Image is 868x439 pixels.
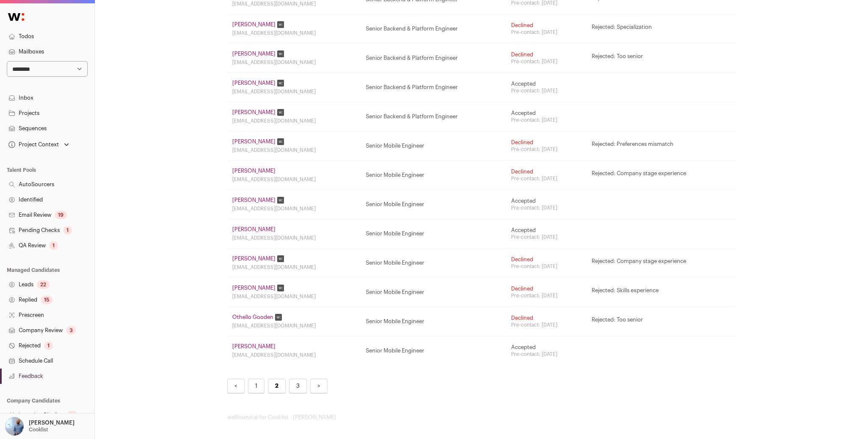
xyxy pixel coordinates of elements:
[310,379,328,394] a: >
[511,168,581,175] div: Declined
[511,263,581,270] div: Pre-contact: [DATE]
[232,314,273,321] a: Othello Gooden
[232,264,356,271] div: [EMAIL_ADDRESS][DOMAIN_NAME]
[66,326,76,335] div: 3
[511,198,581,204] div: Accepted
[232,0,356,7] div: [EMAIL_ADDRESS][DOMAIN_NAME]
[5,417,24,436] img: 97332-medium_jpg
[511,315,581,322] div: Declined
[511,58,581,65] div: Pre-contact: [DATE]
[511,285,581,292] div: Declined
[232,352,356,358] div: [EMAIL_ADDRESS][DOMAIN_NAME]
[361,102,506,131] td: Senior Backend & Platform Engineer
[227,379,245,394] a: <
[511,204,581,211] div: Pre-contact: [DATE]
[592,141,731,148] div: Rejected: Preferences mismatch
[232,21,275,28] a: [PERSON_NAME]
[227,414,736,421] footer: wellfound:ai for Cooklist - [PERSON_NAME]
[361,14,506,44] td: Senior Backend & Platform Engineer
[232,235,356,241] div: [EMAIL_ADDRESS][DOMAIN_NAME]
[592,316,731,323] div: Rejected: Too senior
[511,175,581,182] div: Pre-contact: [DATE]
[37,280,50,289] div: 22
[361,161,506,190] td: Senior Mobile Engineer
[511,146,581,153] div: Pre-contact: [DATE]
[232,59,356,66] div: [EMAIL_ADDRESS][DOMAIN_NAME]
[232,255,275,262] a: [PERSON_NAME]
[511,87,581,94] div: Pre-contact: [DATE]
[232,138,275,145] a: [PERSON_NAME]
[49,241,58,250] div: 1
[232,293,356,300] div: [EMAIL_ADDRESS][DOMAIN_NAME]
[511,110,581,117] div: Accepted
[592,53,731,60] div: Rejected: Too senior
[248,379,264,394] a: 1
[511,81,581,87] div: Accepted
[511,22,581,29] div: Declined
[232,88,356,95] div: [EMAIL_ADDRESS][DOMAIN_NAME]
[232,80,275,87] a: [PERSON_NAME]
[232,197,275,204] a: [PERSON_NAME]
[511,117,581,123] div: Pre-contact: [DATE]
[268,379,286,394] span: 2
[41,296,53,304] div: 15
[592,258,731,265] div: Rejected: Company stage experience
[289,379,307,394] a: 3
[511,322,581,328] div: Pre-contact: [DATE]
[511,51,581,58] div: Declined
[55,211,67,219] div: 19
[361,44,506,73] td: Senior Backend & Platform Engineer
[7,141,59,148] div: Project Context
[511,234,581,240] div: Pre-contact: [DATE]
[592,287,731,294] div: Rejected: Skills experience
[44,341,53,350] div: 1
[511,351,581,358] div: Pre-contact: [DATE]
[361,249,506,278] td: Senior Mobile Engineer
[511,139,581,146] div: Declined
[232,117,356,124] div: [EMAIL_ADDRESS][DOMAIN_NAME]
[3,417,76,436] button: Open dropdown
[63,226,72,235] div: 1
[592,170,731,177] div: Rejected: Company stage experience
[232,322,356,329] div: [EMAIL_ADDRESS][DOMAIN_NAME]
[511,292,581,299] div: Pre-contact: [DATE]
[511,256,581,263] div: Declined
[232,343,275,350] a: [PERSON_NAME]
[67,411,77,419] div: 4
[361,278,506,307] td: Senior Mobile Engineer
[3,8,29,25] img: Wellfound
[592,24,731,31] div: Rejected: Specialization
[29,426,48,433] p: Cooklist
[232,176,356,183] div: [EMAIL_ADDRESS][DOMAIN_NAME]
[361,73,506,102] td: Senior Backend & Platform Engineer
[511,344,581,351] div: Accepted
[361,307,506,336] td: Senior Mobile Engineer
[361,336,506,366] td: Senior Mobile Engineer
[232,226,275,233] a: [PERSON_NAME]
[232,205,356,212] div: [EMAIL_ADDRESS][DOMAIN_NAME]
[232,30,356,36] div: [EMAIL_ADDRESS][DOMAIN_NAME]
[7,139,71,151] button: Open dropdown
[29,419,75,426] p: [PERSON_NAME]
[511,29,581,36] div: Pre-contact: [DATE]
[232,285,275,291] a: [PERSON_NAME]
[232,147,356,154] div: [EMAIL_ADDRESS][DOMAIN_NAME]
[361,219,506,249] td: Senior Mobile Engineer
[511,227,581,234] div: Accepted
[232,109,275,116] a: [PERSON_NAME]
[361,190,506,219] td: Senior Mobile Engineer
[232,50,275,57] a: [PERSON_NAME]
[361,131,506,161] td: Senior Mobile Engineer
[232,168,275,174] a: [PERSON_NAME]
